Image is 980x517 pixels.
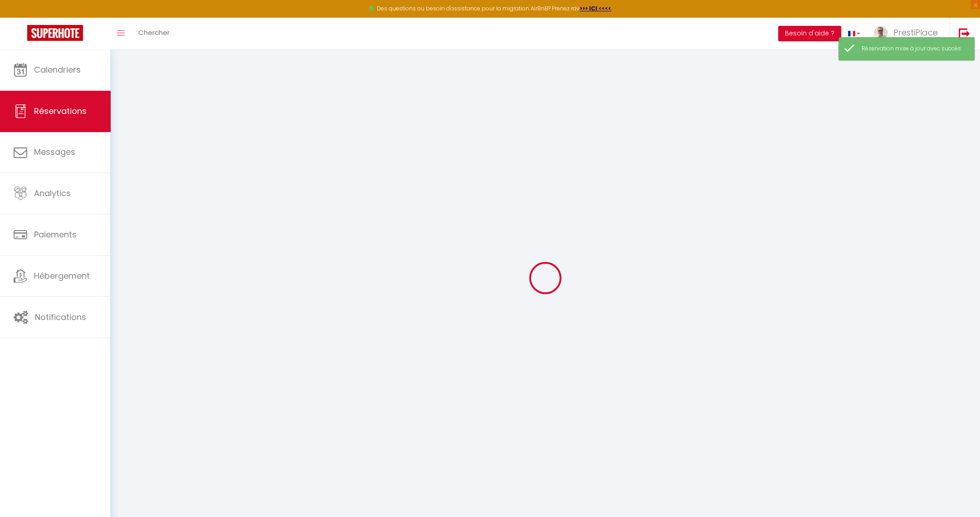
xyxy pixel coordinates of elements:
span: Hébergement [34,270,90,281]
span: Chercher [138,28,170,37]
a: >>> ICI <<<< [580,5,611,12]
span: Messages [34,146,75,158]
img: logout [959,28,970,39]
span: Paiements [34,229,77,240]
span: PrestiPlace [893,27,938,38]
img: ... [874,26,887,39]
a: Chercher [132,18,176,49]
span: Calendriers [34,64,81,75]
img: Super Booking [27,25,83,41]
a: ... PrestiPlace [867,18,949,49]
button: Besoin d'aide ? [778,26,841,41]
span: Notifications [35,311,86,323]
span: Réservations [34,105,87,117]
div: Réservation mise à jour avec succès [862,44,965,53]
span: Analytics [34,187,71,199]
